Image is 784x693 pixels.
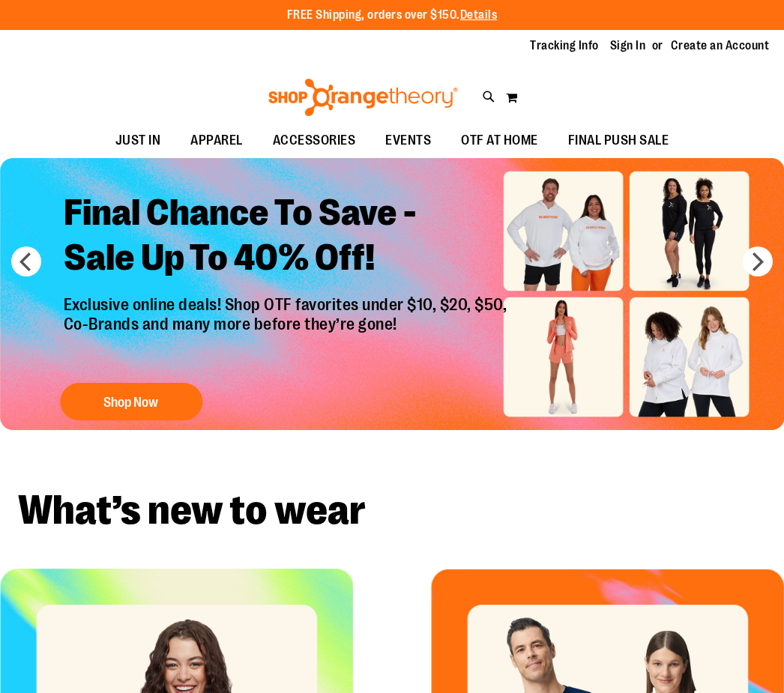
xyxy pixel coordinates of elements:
p: FREE Shipping, orders over $150. [287,7,498,24]
span: JUST IN [115,124,161,157]
a: JUST IN [100,124,176,158]
a: APPAREL [175,124,258,158]
span: OTF AT HOME [461,124,538,157]
a: Details [460,8,498,22]
button: Shop Now [60,383,202,420]
button: prev [11,246,41,276]
h2: Final Chance To Save - Sale Up To 40% Off! [52,179,522,295]
a: EVENTS [370,124,446,158]
a: Sign In [610,37,646,54]
span: APPAREL [190,124,243,157]
span: ACCESSORIES [273,124,356,157]
span: FINAL PUSH SALE [568,124,669,157]
h2: What’s new to wear [18,490,766,531]
a: ACCESSORIES [258,124,371,158]
img: Shop Orangetheory [266,79,460,116]
a: Tracking Info [530,37,599,54]
span: EVENTS [385,124,431,157]
a: FINAL PUSH SALE [553,124,684,158]
a: Final Chance To Save -Sale Up To 40% Off! Exclusive online deals! Shop OTF favorites under $10, $... [52,179,522,429]
a: Create an Account [671,37,770,54]
button: next [743,246,773,276]
p: Exclusive online deals! Shop OTF favorites under $10, $20, $50, Co-Brands and many more before th... [52,295,522,369]
a: OTF AT HOME [446,124,553,158]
